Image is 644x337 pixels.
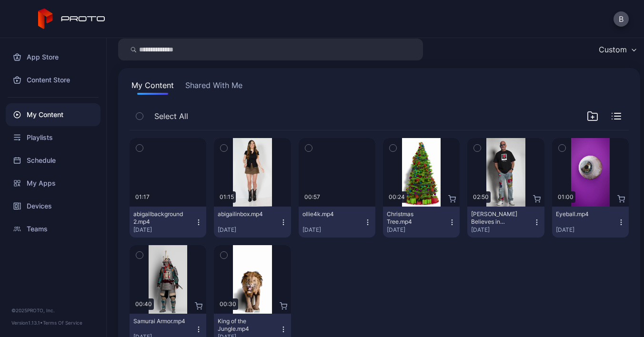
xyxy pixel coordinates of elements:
[299,207,375,238] button: ollie4k.mp4[DATE]
[218,226,279,234] div: [DATE]
[6,126,101,149] a: Playlists
[130,207,206,238] button: abigailbackground2.mp4[DATE]
[383,207,460,238] button: Christmas Tree.mp4[DATE]
[6,195,101,218] a: Devices
[387,226,448,234] div: [DATE]
[183,79,244,95] button: Shared With Me
[387,210,439,226] div: Christmas Tree.mp4
[130,79,176,95] button: My Content
[6,46,101,69] a: App Store
[133,210,186,226] div: abigailbackground2.mp4
[43,320,82,326] a: Terms Of Service
[556,210,608,218] div: Eyeball.mp4
[6,69,101,91] a: Content Store
[302,210,355,218] div: ollie4k.mp4
[218,317,270,333] div: King of the Jungle.mp4
[302,226,364,234] div: [DATE]
[214,207,291,238] button: abigailinbox.mp4[DATE]
[614,11,629,27] button: B
[556,226,617,234] div: [DATE]
[599,45,627,54] div: Custom
[594,39,640,60] button: Custom
[133,226,195,234] div: [DATE]
[6,103,101,126] a: My Content
[467,207,544,238] button: [PERSON_NAME] Believes in Proto.mp4[DATE]
[6,218,101,240] a: Teams
[471,210,523,226] div: Howie Mandel Believes in Proto.mp4
[133,317,186,325] div: Samurai Armor.mp4
[552,207,629,238] button: Eyeball.mp4[DATE]
[154,110,188,122] span: Select All
[6,149,101,172] a: Schedule
[11,320,43,326] span: Version 1.13.1 •
[11,307,95,314] div: © 2025 PROTO, Inc.
[6,172,101,195] a: My Apps
[218,210,270,218] div: abigailinbox.mp4
[471,226,533,234] div: [DATE]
